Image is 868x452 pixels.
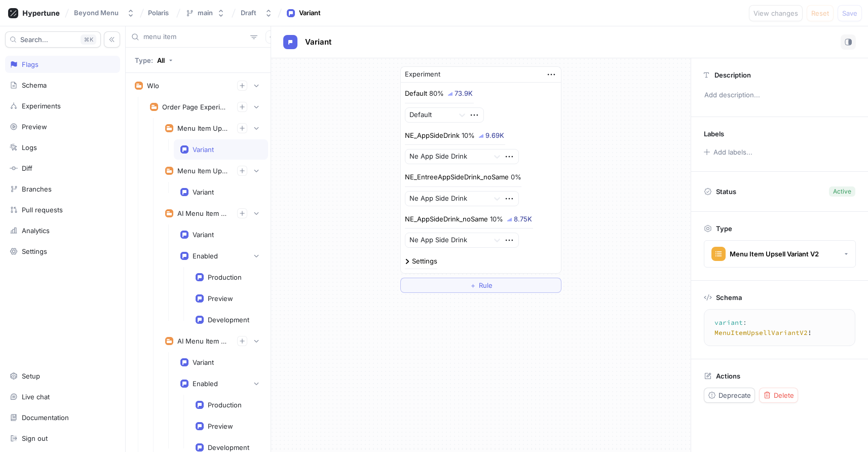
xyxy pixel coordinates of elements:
button: Reset [807,5,834,21]
p: Status [716,184,736,199]
span: Search... [20,36,48,43]
p: Labels [704,130,724,138]
button: Beyond Menu [70,5,139,21]
div: Experiment [405,69,440,80]
div: Active [833,187,851,196]
p: NE_AppSideDrink [405,131,460,141]
span: Deprecate [719,392,751,398]
div: Variant [193,145,214,154]
div: Settings [412,258,437,265]
div: Menu Item Upsell [177,167,229,175]
div: Preview [208,422,233,430]
button: Delete [759,388,798,403]
div: Draft [241,9,256,17]
span: Delete [774,392,794,398]
button: Add labels... [700,145,755,159]
div: Settings [22,247,47,255]
div: AI Menu Item Recommendation [177,337,229,345]
div: Documentation [22,413,69,422]
div: Diff [22,164,32,172]
div: Enabled [193,252,218,260]
button: Deprecate [704,388,755,403]
div: Flags [22,60,39,68]
div: Production [208,273,242,281]
div: AI Menu Item Description [177,209,229,217]
a: Documentation [5,409,120,426]
div: Variant [193,188,214,196]
span: ＋ [470,282,476,288]
div: 9.69K [485,132,504,139]
button: main [181,5,229,21]
input: Search... [143,32,246,42]
span: Reset [811,10,829,16]
div: All [157,56,165,64]
p: Schema [716,293,742,302]
div: Variant [193,231,214,239]
p: NE_EntreeAppSideDrink_noSame [405,172,509,182]
div: Preview [208,294,233,303]
span: Polaris [148,9,169,16]
div: Menu Item Upsell Variant V2 [730,250,819,258]
div: 8.75K [514,216,532,222]
p: Type: [135,56,153,64]
p: Actions [716,372,740,380]
div: Variant [299,8,321,18]
div: 80% [429,90,444,97]
span: View changes [753,10,798,16]
div: main [198,9,213,17]
div: Logs [22,143,37,152]
span: Save [842,10,857,16]
p: Description [714,71,751,79]
div: Menu Item Upsell V2 [177,124,229,132]
div: Development [208,443,249,451]
div: Wlo [147,82,159,90]
div: Beyond Menu [74,9,119,17]
div: K [81,34,96,45]
div: Experiments [22,102,61,110]
div: Production [208,401,242,409]
button: Type: All [131,51,176,69]
div: Development [208,316,249,324]
p: NE_AppSideDrink_noSame [405,214,488,224]
div: Schema [22,81,47,89]
p: Default [405,89,427,99]
textarea: variant: MenuItemUpsellVariantV2! [708,314,851,342]
button: ＋Rule [400,278,561,293]
div: Preview [22,123,47,131]
button: Menu Item Upsell Variant V2 [704,240,856,268]
div: Branches [22,185,52,193]
div: 10% [490,216,503,222]
p: Add description... [700,87,859,104]
div: Pull requests [22,206,63,214]
div: 10% [462,132,475,139]
div: 0% [511,174,521,180]
div: Setup [22,372,40,380]
div: Sign out [22,434,48,442]
div: Live chat [22,393,50,401]
span: Variant [305,38,331,46]
button: View changes [749,5,803,21]
div: Analytics [22,227,50,235]
div: Order Page Experiments [162,103,229,111]
div: Variant [193,358,214,366]
div: 73.9K [455,90,473,97]
div: Add labels... [713,149,752,156]
button: Search...K [5,31,101,48]
button: Save [838,5,862,21]
button: Draft [237,5,277,21]
p: Type [716,224,732,233]
span: Rule [479,282,493,288]
div: Enabled [193,380,218,388]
